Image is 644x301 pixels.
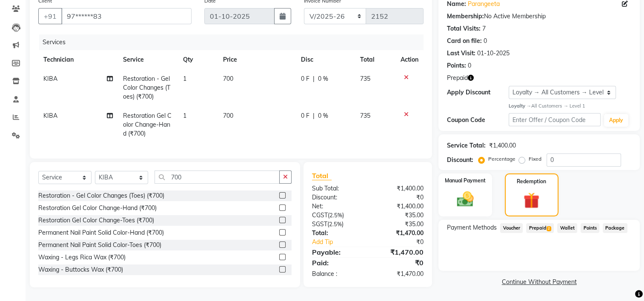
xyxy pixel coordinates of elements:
div: Card on file: [447,37,482,45]
div: ₹1,470.00 [368,270,430,278]
div: All Customers → Level 1 [509,102,631,110]
span: 2.5% [329,212,342,219]
label: Percentage [488,155,515,163]
div: No Active Membership [447,12,631,21]
th: Qty [178,50,218,69]
div: Total Visits: [447,24,481,33]
div: ( ) [306,220,368,229]
a: Continue Without Payment [440,278,638,287]
div: ₹0 [368,258,430,268]
div: ₹35.00 [368,220,430,229]
input: Search or Scan [155,170,280,184]
div: Service Total: [447,141,486,150]
span: 700 [223,75,233,82]
div: Points: [447,61,466,70]
span: CGST [312,211,328,219]
div: Last Visit: [447,49,475,58]
div: 7 [482,24,486,33]
span: Wallet [557,223,577,233]
span: Payment Methods [447,223,497,232]
div: ₹1,470.00 [368,247,430,257]
div: Discount: [447,156,473,165]
div: 0 [468,61,471,70]
strong: Loyalty → [509,103,531,109]
div: ₹0 [378,238,430,247]
th: Technician [38,50,118,69]
th: Service [118,50,178,69]
div: 0 [484,37,487,45]
label: Redemption [517,178,546,185]
span: SGST [312,220,327,228]
a: Add Tip [306,238,378,247]
div: ₹1,400.00 [368,184,430,193]
span: Package [603,223,627,233]
span: 735 [360,112,370,119]
div: Waxing - Legs Rica Wax (₹700) [38,253,126,262]
span: 700 [223,112,233,119]
div: ( ) [306,211,368,220]
div: Discount: [306,193,368,202]
span: 0 F [301,111,309,120]
span: 0 % [318,111,328,120]
th: Total [355,50,395,69]
div: ₹35.00 [368,211,430,220]
label: Fixed [529,155,541,163]
div: Services [39,34,430,50]
div: Permanent Nail Paint Solid Color-Toes (₹700) [38,241,161,250]
label: Manual Payment [445,177,486,185]
button: +91 [38,8,62,24]
span: 735 [360,75,370,82]
input: Search by Name/Mobile/Email/Code [61,8,192,24]
span: Voucher [500,223,523,233]
th: Price [218,50,296,69]
span: 1 [183,75,186,82]
span: Restoration - Gel Color Changes (Toes) (₹700) [123,75,170,100]
div: Restoration Gel Color Change-Toes (₹700) [38,216,154,225]
img: _gift.svg [518,190,544,210]
img: _cash.svg [452,190,479,209]
span: 2 [547,226,551,231]
div: Sub Total: [306,184,368,193]
span: | [313,74,315,83]
div: Paid: [306,258,368,268]
span: | [313,111,315,120]
div: Net: [306,202,368,211]
div: ₹1,400.00 [368,202,430,211]
div: Payable: [306,247,368,257]
span: 0 F [301,74,309,83]
div: Permanent Nail Paint Solid Color-Hand (₹700) [38,228,164,237]
div: Membership: [447,12,484,21]
button: Apply [604,114,628,127]
div: Apply Discount [447,88,508,97]
span: KIBA [43,75,57,82]
div: Total: [306,229,368,238]
span: Total [312,171,332,180]
span: Points [581,223,599,233]
div: Waxing - Buttocks Wax (₹700) [38,265,123,274]
span: Restoration Gel Color Change-Hand (₹700) [123,112,172,137]
div: Restoration Gel Color Change-Hand (₹700) [38,204,157,213]
span: Prepaid [447,74,468,82]
span: KIBA [43,112,57,119]
th: Action [395,50,424,69]
div: Balance : [306,270,368,278]
div: ₹1,400.00 [489,141,516,150]
th: Disc [296,50,355,69]
span: 0 % [318,74,328,83]
div: ₹1,470.00 [368,229,430,238]
input: Enter Offer / Coupon Code [509,113,601,126]
span: Prepaid [526,223,554,233]
span: 1 [183,112,186,119]
span: 2.5% [329,221,342,227]
div: Coupon Code [447,116,508,125]
div: 01-10-2025 [477,49,509,58]
div: Restoration - Gel Color Changes (Toes) (₹700) [38,191,164,200]
div: ₹0 [368,193,430,202]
